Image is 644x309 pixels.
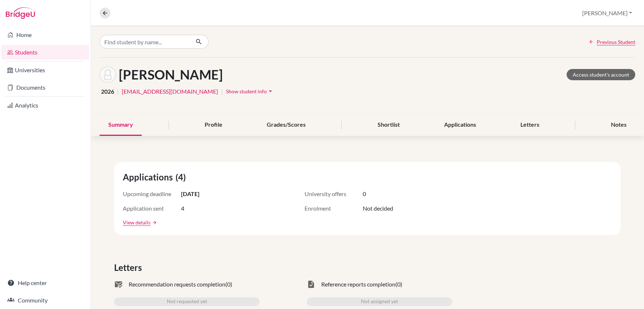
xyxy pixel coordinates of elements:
[395,280,402,289] span: (0)
[1,28,89,42] a: Home
[567,69,635,80] a: Access student's account
[129,280,225,289] span: Recommendation requests completion
[122,87,218,96] a: [EMAIL_ADDRESS][DOMAIN_NAME]
[196,114,231,136] div: Profile
[307,280,315,289] span: task
[114,280,123,289] span: mark_email_read
[123,219,150,226] a: View details
[150,220,157,225] a: arrow_forward
[176,171,189,184] span: (4)
[181,190,200,198] span: [DATE]
[225,280,232,289] span: (0)
[119,67,223,82] h1: [PERSON_NAME]
[1,45,89,60] a: Students
[1,293,89,308] a: Community
[123,190,181,198] span: Upcoming deadline
[267,88,274,95] i: arrow_drop_down
[181,204,184,213] span: 4
[101,87,114,96] span: 2026
[369,114,408,136] div: Shortlist
[221,87,223,96] span: |
[258,114,314,136] div: Grades/Scores
[305,204,363,213] span: Enrolment
[602,114,635,136] div: Notes
[305,190,363,198] span: University offers
[321,280,395,289] span: Reference reports completion
[226,86,274,97] button: Show student infoarrow_drop_down
[1,63,89,77] a: Universities
[589,38,635,46] a: Previous Student
[123,204,181,213] span: Application sent
[6,7,35,19] img: Bridge-U
[361,297,398,306] span: Not assigned yet
[435,114,485,136] div: Applications
[1,276,89,290] a: Help center
[579,6,635,20] button: [PERSON_NAME]
[597,38,635,46] span: Previous Student
[100,114,142,136] div: Summary
[123,171,176,184] span: Applications
[226,88,267,94] span: Show student info
[100,66,116,83] img: Gergely Tóth's avatar
[117,87,119,96] span: |
[363,204,393,213] span: Not decided
[167,297,207,306] span: Not requested yet
[114,261,145,274] span: Letters
[1,80,89,95] a: Documents
[1,98,89,113] a: Analytics
[512,114,548,136] div: Letters
[363,190,366,198] span: 0
[100,35,190,49] input: Find student by name...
